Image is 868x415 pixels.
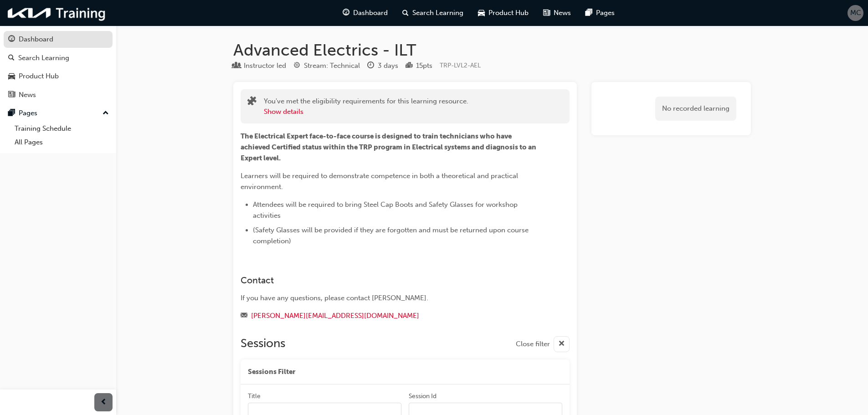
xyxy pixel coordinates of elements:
button: MC [847,5,863,21]
span: news-icon [543,7,550,19]
span: guage-icon [8,36,15,44]
h2: Sessions [241,336,285,352]
span: prev-icon [100,397,107,408]
span: learningResourceType_INSTRUCTOR_LED-icon [233,62,240,70]
span: clock-icon [367,62,374,70]
span: search-icon [402,7,409,19]
div: Title [248,392,261,401]
a: Dashboard [4,31,113,48]
span: pages-icon [8,109,15,118]
span: Learners will be required to demonstrate competence in both a theoretical and practical environment. [241,172,520,191]
div: You've met the eligibility requirements for this learning resource. [264,96,468,117]
div: Instructor led [244,61,286,71]
div: Stream [293,60,360,72]
a: Training Schedule [11,122,113,136]
a: car-iconProduct Hub [471,4,536,22]
h3: Contact [241,275,537,286]
span: Dashboard [353,8,388,18]
img: kia-training [5,4,109,22]
div: Points [406,60,432,72]
span: puzzle-icon [247,97,257,108]
span: (Safety Glasses will be provided if they are forgotten and must be returned upon course completion) [253,226,530,245]
div: Duration [367,60,398,72]
span: news-icon [8,91,15,99]
a: Search Learning [4,50,113,67]
span: podium-icon [406,62,412,70]
div: Session Id [409,392,437,401]
span: Close filter [516,339,550,349]
div: Search Learning [18,53,69,63]
a: search-iconSearch Learning [395,4,471,22]
span: MC [850,8,861,18]
span: pages-icon [586,7,592,19]
span: up-icon [103,108,109,119]
a: All Pages [11,135,113,149]
span: Pages [596,8,615,18]
span: The Electrical Expert face-to-face course is designed to train technicians who have achieved Cert... [241,132,538,162]
span: Search Learning [412,8,463,18]
h1: Advanced Electrics - ILT [233,40,751,60]
div: Pages [19,108,37,118]
span: Sessions Filter [248,367,295,377]
a: Product Hub [4,68,113,85]
span: email-icon [241,312,247,320]
span: target-icon [293,62,300,70]
a: pages-iconPages [578,4,622,22]
div: If you have any questions, please contact [PERSON_NAME]. [241,293,537,303]
div: 15 pts [416,61,432,71]
div: News [19,90,36,100]
div: No recorded learning [655,97,736,121]
button: Show details [264,107,303,117]
div: Type [233,60,286,72]
div: 3 days [378,61,398,71]
span: Learning resource code [440,61,481,69]
div: Dashboard [19,34,53,45]
button: Pages [4,105,113,122]
div: Product Hub [19,71,59,82]
button: DashboardSearch LearningProduct HubNews [4,29,113,105]
div: Stream: Technical [304,61,360,71]
div: Email [241,310,537,322]
button: Close filter [516,336,570,352]
span: guage-icon [343,7,349,19]
a: guage-iconDashboard [335,4,395,22]
span: News [554,8,571,18]
a: News [4,87,113,103]
span: cross-icon [558,338,565,350]
span: Attendees will be required to bring Steel Cap Boots and Safety Glasses for workshop activities [253,200,519,220]
span: car-icon [8,72,15,81]
span: Product Hub [488,8,529,18]
span: car-icon [478,7,485,19]
span: search-icon [8,54,15,62]
a: [PERSON_NAME][EMAIL_ADDRESS][DOMAIN_NAME] [251,312,419,320]
a: news-iconNews [536,4,578,22]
